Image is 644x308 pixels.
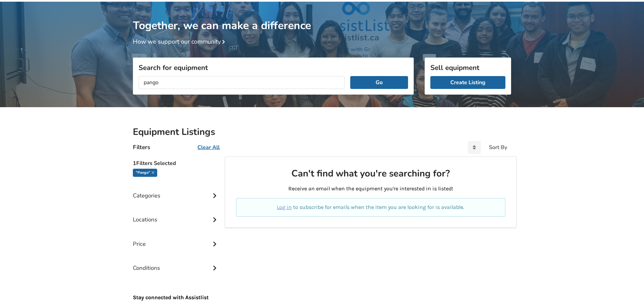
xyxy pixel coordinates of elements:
[277,204,292,210] a: Log in
[350,76,408,89] button: Go
[430,63,505,72] h3: Sell equipment
[133,251,219,275] div: Conditions
[133,169,157,177] div: "pango"
[133,179,219,203] div: Categories
[139,63,408,72] h3: Search for equipment
[489,145,507,150] div: Sort By
[133,2,511,32] h1: Together, we can make a difference
[133,157,219,169] h5: 1 Filters Selected
[133,275,219,302] p: Stay connected with Assistlist
[244,204,497,211] p: to subscribe for emails when the item you are looking for is available.
[197,144,220,151] u: Clear All
[139,76,345,89] input: I am looking for...
[133,227,219,251] div: Price
[430,76,505,89] a: Create Listing
[133,38,228,46] a: How we support our community
[133,126,511,138] h2: Equipment Listings
[133,203,219,227] div: Locations
[133,143,150,151] h4: Filters
[236,185,505,193] p: Receive an email when the equipment you're interested in is listed!
[236,168,505,180] h2: Can't find what you're searching for?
